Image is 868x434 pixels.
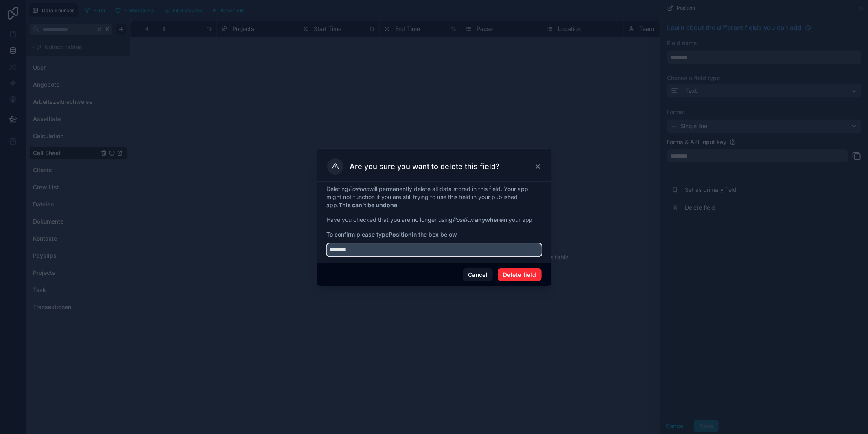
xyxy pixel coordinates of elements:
em: Position [453,216,474,223]
strong: This can't be undone [339,202,398,208]
strong: anywhere [475,216,503,223]
em: Position [349,185,370,192]
p: Deleting will permanently delete all data stored in this field. Your app might not function if yo... [327,185,542,209]
button: Delete field [498,268,541,281]
strong: Position [389,231,412,238]
p: Have you checked that you are no longer using in your app [327,216,542,224]
button: Cancel [463,268,493,281]
h3: Are you sure you want to delete this field? [350,162,500,171]
span: To confirm please type in the box below [327,230,542,239]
